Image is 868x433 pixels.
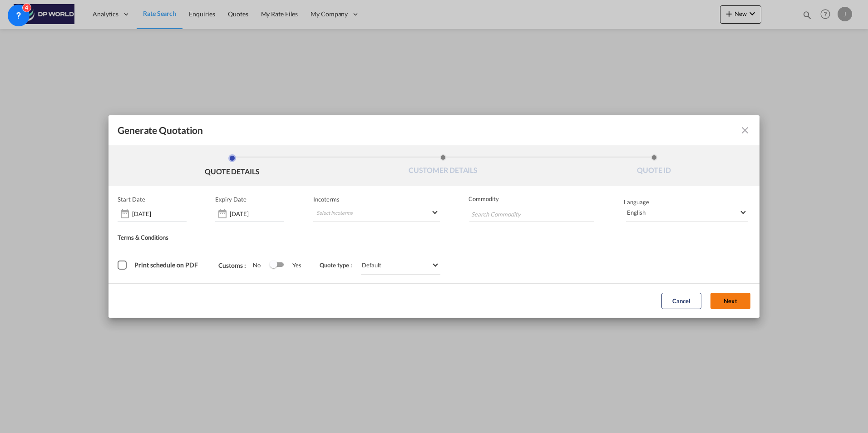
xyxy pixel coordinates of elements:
[313,196,440,203] span: Incoterms
[624,198,649,206] span: Language
[469,195,595,202] span: Commodity
[215,196,247,203] p: Expiry Date
[108,115,759,318] md-dialog: Generate QuotationQUOTE ...
[132,210,187,217] input: Start date
[320,261,359,269] span: Quote type :
[283,261,301,269] span: Yes
[627,209,646,216] div: English
[338,154,549,179] li: CUSTOMER DETAILS
[253,261,270,269] span: No
[218,261,253,269] span: Customs :
[661,293,701,309] button: Cancel
[469,206,594,221] md-chips-wrap: Chips container with autocompletion. Enter the text area, type text to search, and then use the u...
[118,124,203,136] span: Generate Quotation
[313,206,440,222] md-select: Select Incoterms
[362,261,381,269] div: Default
[710,293,750,309] button: Next
[118,261,200,270] md-checkbox: Print schedule on PDF
[134,261,198,269] span: Print schedule on PDF
[118,196,145,203] p: Start Date
[471,207,557,221] input: Search Commodity
[118,234,434,245] div: Terms & Conditions
[548,154,759,179] li: QUOTE ID
[270,258,283,272] md-switch: Switch 1
[127,154,338,179] li: QUOTE DETAILS
[740,125,750,136] md-icon: icon-close fg-AAA8AD cursor m-0
[230,210,284,217] input: Expiry date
